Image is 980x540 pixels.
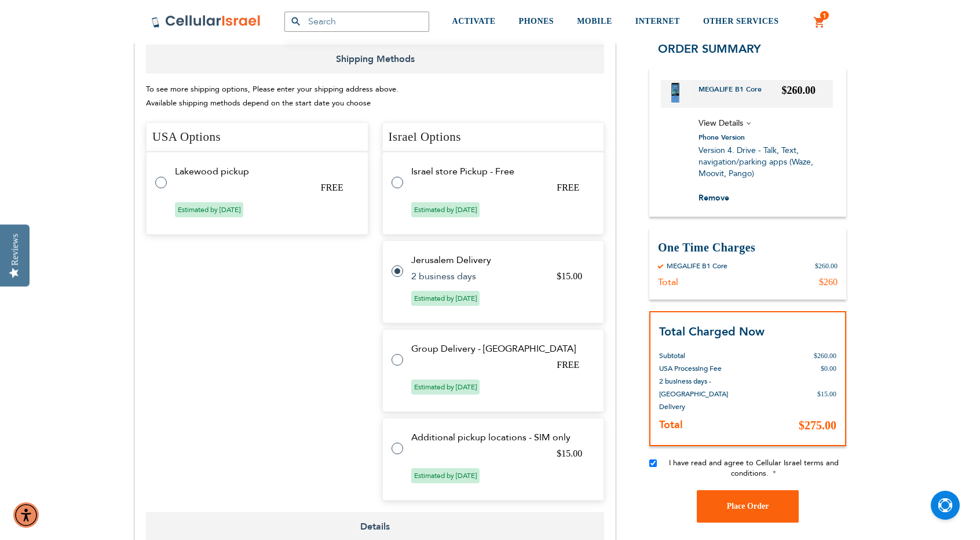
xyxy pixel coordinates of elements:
span: FREE [557,183,579,192]
span: PHONES [519,17,554,25]
span: FREE [321,183,343,192]
h4: Israel Options [382,122,605,152]
img: MEGALIFE B1 Core [671,82,679,102]
span: $260.00 [782,84,816,96]
dd: Version 4. Drive - Talk, Text, navigation/parking apps (Waze, Moovit, Pango) [699,144,833,179]
td: Group Delivery - [GEOGRAPHIC_DATA] [411,344,590,354]
a: 1 [813,16,826,30]
span: FREE [557,360,579,370]
div: Reviews [10,233,20,265]
td: 2 business days [411,271,543,282]
span: 2 business days - [GEOGRAPHIC_DATA] Delivery [659,376,728,411]
button: Place Order [697,490,799,522]
td: Israel store Pickup - Free [411,166,590,177]
span: INTERNET [635,17,680,25]
td: Additional pickup locations - SIM only [411,432,590,443]
span: MOBILE [577,17,612,25]
span: OTHER SERVICES [703,17,779,25]
div: Accessibility Menu [13,502,39,528]
span: 1 [822,11,827,20]
strong: Total [659,417,683,432]
span: Estimated by [DATE] [175,202,243,217]
span: Shipping Methods [146,45,604,74]
span: Estimated by [DATE] [411,380,480,395]
input: Search [284,12,429,32]
th: Subtotal [659,340,749,362]
span: Estimated by [DATE] [411,202,480,217]
a: MEGALIFE B1 Core [699,84,770,103]
span: $275.00 [799,418,836,431]
span: To see more shipping options, Please enter your shipping address above. Available shipping method... [146,84,398,109]
span: $0.00 [821,364,836,372]
div: $260 [819,276,838,288]
img: Cellular Israel Logo [151,14,261,28]
span: Place Order [727,502,769,510]
td: Jerusalem Delivery [411,255,590,265]
span: View Details [699,117,743,128]
span: Order Summary [658,41,761,56]
span: $15.00 [557,271,582,281]
div: Total [658,276,678,288]
div: $260.00 [815,261,838,271]
span: $15.00 [817,389,836,397]
span: I have read and agree to Cellular Israel terms and conditions. [669,457,839,478]
dt: Phone Version [699,132,745,143]
span: Estimated by [DATE] [411,291,480,306]
h3: One Time Charges [658,240,838,256]
span: USA Processing Fee [659,363,722,373]
h4: USA Options [146,122,368,152]
span: $260.00 [814,351,836,359]
div: MEGALIFE B1 Core [667,261,727,271]
td: Lakewood pickup [175,166,354,177]
span: Remove [699,192,729,203]
span: Estimated by [DATE] [411,468,480,483]
strong: Total Charged Now [659,324,765,340]
span: $15.00 [557,448,582,458]
span: ACTIVATE [452,17,496,25]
